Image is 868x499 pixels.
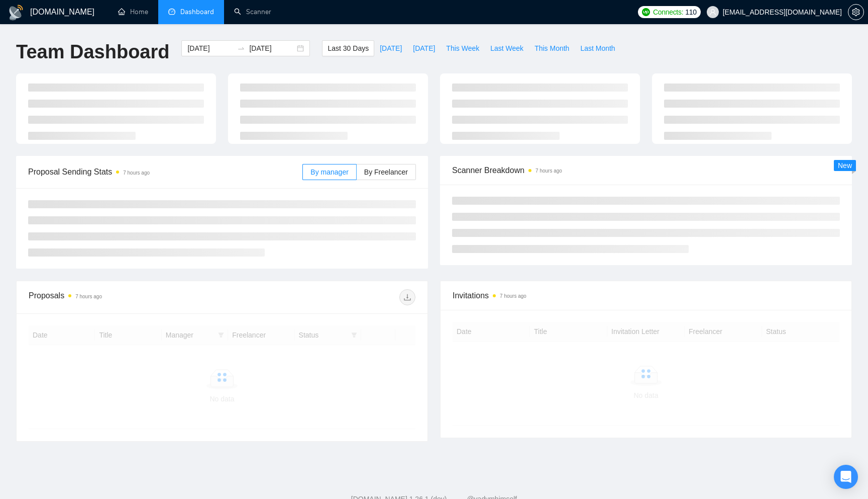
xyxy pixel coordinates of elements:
[374,40,407,56] button: [DATE]
[848,8,864,16] a: setting
[237,44,245,52] span: to
[380,43,402,54] span: [DATE]
[453,289,839,302] span: Invitations
[834,465,858,489] div: Open Intercom Messenger
[75,294,102,299] time: 7 hours ago
[168,8,175,15] span: dashboard
[653,7,683,18] span: Connects:
[187,43,233,54] input: Start date
[118,8,148,16] a: homeHome
[310,168,348,176] span: By manager
[441,40,485,56] button: This Week
[534,43,569,54] span: This Month
[249,43,295,54] input: End date
[8,5,24,21] img: logo
[328,43,369,54] span: Last 30 Days
[446,43,479,54] span: This Week
[413,43,435,54] span: [DATE]
[237,44,245,52] span: swap-right
[490,43,523,54] span: Last Week
[407,40,441,56] button: [DATE]
[575,40,620,56] button: Last Month
[28,165,302,178] span: Proposal Sending Stats
[452,164,840,177] span: Scanner Breakdown
[29,289,222,305] div: Proposals
[580,43,615,54] span: Last Month
[234,8,271,16] a: searchScanner
[123,170,150,176] time: 7 hours ago
[529,40,575,56] button: This Month
[535,168,562,174] time: 7 hours ago
[322,40,374,56] button: Last 30 Days
[485,40,529,56] button: Last Week
[180,8,214,16] span: Dashboard
[364,168,408,176] span: By Freelancer
[838,161,852,170] span: New
[500,293,526,299] time: 7 hours ago
[685,7,696,18] span: 110
[848,4,864,20] button: setting
[16,40,169,64] h1: Team Dashboard
[709,9,716,16] span: user
[642,8,650,16] img: upwork-logo.png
